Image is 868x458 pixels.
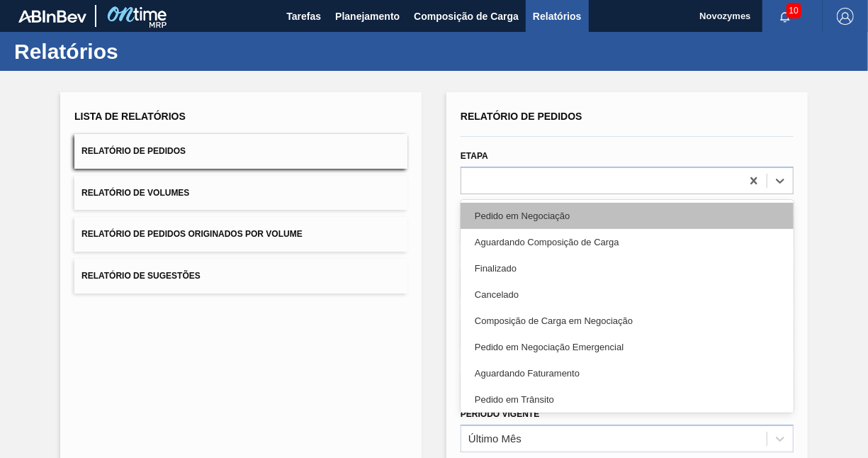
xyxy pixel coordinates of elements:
[461,360,794,386] div: Aguardando Faturamento
[74,176,407,211] button: Relatório de Volumes
[14,43,266,60] h1: Relatórios
[837,8,854,25] img: Logout
[461,281,794,308] div: Cancelado
[468,432,522,445] div: Último Mês
[461,334,794,360] div: Pedido em Negociação Emergencial
[81,271,201,281] span: Relatório de Sugestões
[18,10,86,23] img: TNhmsLtSVTkK8tSr43FrP2fwEKptu5GPRR3wAAAABJRU5ErkJggg==
[461,386,794,413] div: Pedido em Trânsito
[81,188,189,198] span: Relatório de Volumes
[787,3,801,18] span: 10
[762,6,808,26] button: Notificações
[74,259,407,294] button: Relatório de Sugestões
[461,255,794,281] div: Finalizado
[81,146,186,156] span: Relatório de Pedidos
[461,409,539,419] label: Período Vigente
[74,134,407,169] button: Relatório de Pedidos
[461,229,794,255] div: Aguardando Composição de Carga
[286,8,321,25] span: Tarefas
[74,111,186,122] span: Lista de Relatórios
[461,203,794,229] div: Pedido em Negociação
[81,229,303,239] span: Relatório de Pedidos Originados por Volume
[74,217,407,252] button: Relatório de Pedidos Originados por Volume
[461,308,794,334] div: Composição de Carga em Negociação
[335,8,400,25] span: Planejamento
[461,151,488,161] label: Etapa
[414,8,519,25] span: Composição de Carga
[461,111,582,122] span: Relatório de Pedidos
[533,8,581,25] span: Relatórios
